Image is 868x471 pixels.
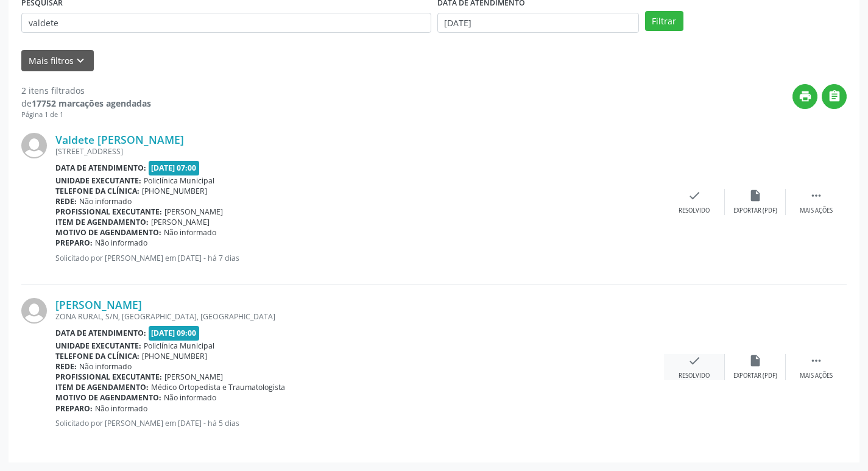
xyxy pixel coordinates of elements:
[21,50,94,71] button: Mais filtroskeyboard_arrow_down
[144,341,214,351] span: Policlínica Municipal
[149,326,200,340] span: [DATE] 09:00
[55,311,664,322] div: ZONA RURAL, S/N, [GEOGRAPHIC_DATA], [GEOGRAPHIC_DATA]
[800,207,833,215] div: Mais ações
[55,392,161,403] b: Motivo de agendamento:
[55,186,139,196] b: Telefone da clínica:
[142,351,207,361] span: [PHONE_NUMBER]
[79,196,132,207] span: Não informado
[55,133,184,146] a: Valdete [PERSON_NAME]
[21,133,47,158] img: img
[55,163,146,173] b: Data de atendimento:
[149,161,200,175] span: [DATE] 07:00
[79,361,132,372] span: Não informado
[151,217,210,227] span: [PERSON_NAME]
[828,90,841,103] i: 
[810,189,823,202] i: 
[822,84,847,109] button: 
[144,175,214,186] span: Policlínica Municipal
[55,351,139,361] b: Telefone da clínica:
[688,354,701,367] i: check
[800,372,833,380] div: Mais ações
[164,227,216,238] span: Não informado
[55,238,93,248] b: Preparo:
[733,207,777,215] div: Exportar (PDF)
[74,54,87,68] i: keyboard_arrow_down
[55,382,149,392] b: Item de agendamento:
[55,418,664,428] p: Solicitado por [PERSON_NAME] em [DATE] - há 5 dias
[55,253,664,263] p: Solicitado por [PERSON_NAME] em [DATE] - há 7 dias
[95,403,147,414] span: Não informado
[21,97,151,110] div: de
[21,298,47,324] img: img
[21,13,431,34] input: Nome, CNS
[733,372,777,380] div: Exportar (PDF)
[749,189,762,202] i: insert_drive_file
[21,84,151,97] div: 2 itens filtrados
[164,392,216,403] span: Não informado
[142,186,207,196] span: [PHONE_NUMBER]
[679,207,710,215] div: Resolvido
[55,328,146,338] b: Data de atendimento:
[55,196,77,207] b: Rede:
[688,189,701,202] i: check
[55,298,142,311] a: [PERSON_NAME]
[55,341,141,351] b: Unidade executante:
[645,11,683,32] button: Filtrar
[55,372,162,382] b: Profissional executante:
[21,110,151,120] div: Página 1 de 1
[164,372,223,382] span: [PERSON_NAME]
[437,13,639,34] input: Selecione um intervalo
[55,217,149,227] b: Item de agendamento:
[95,238,147,248] span: Não informado
[164,207,223,217] span: [PERSON_NAME]
[55,207,162,217] b: Profissional executante:
[55,361,77,372] b: Rede:
[792,84,817,109] button: print
[32,97,151,109] strong: 17752 marcações agendadas
[749,354,762,367] i: insert_drive_file
[55,146,664,157] div: [STREET_ADDRESS]
[55,403,93,414] b: Preparo:
[799,90,812,103] i: print
[679,372,710,380] div: Resolvido
[55,227,161,238] b: Motivo de agendamento:
[810,354,823,367] i: 
[151,382,285,392] span: Médico Ortopedista e Traumatologista
[55,175,141,186] b: Unidade executante:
